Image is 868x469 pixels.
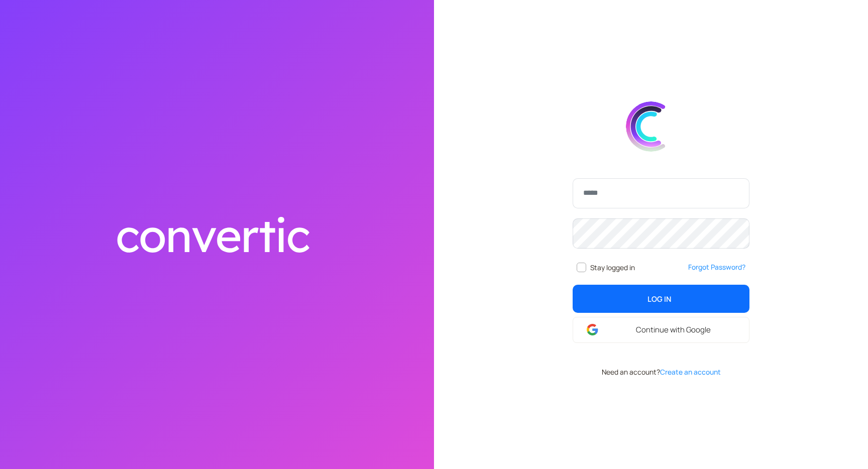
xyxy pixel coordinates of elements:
span: Log In [647,293,671,304]
img: google-login.svg [586,323,599,336]
a: Continue with Google [573,317,749,343]
img: convert.svg [626,101,676,152]
a: Create an account [660,367,721,377]
button: Log In [573,285,749,313]
span: Stay logged in [590,261,635,275]
span: Continue with Google [611,325,736,334]
div: Need an account? [561,367,762,378]
img: convertic text [117,216,309,253]
a: Forgot Password? [688,262,745,272]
